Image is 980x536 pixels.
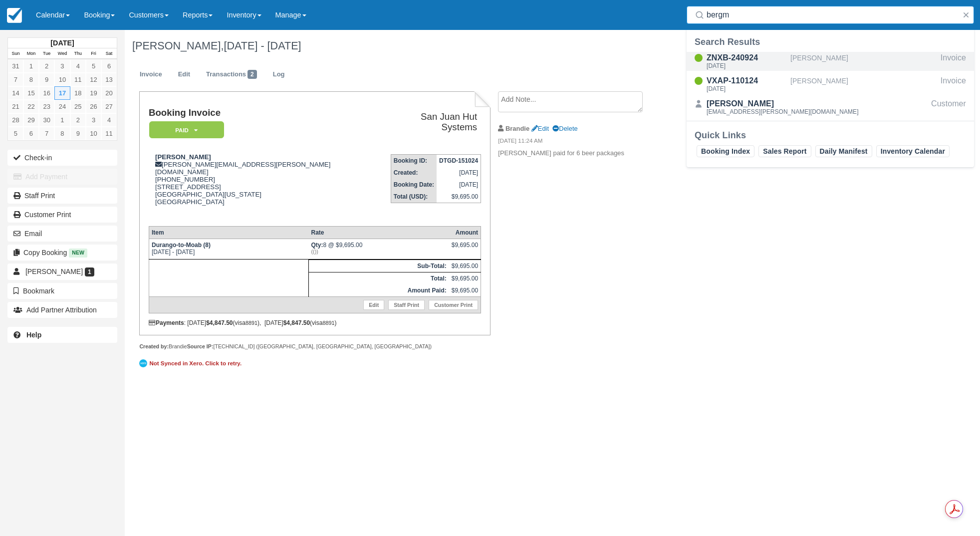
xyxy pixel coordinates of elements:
[23,127,39,140] a: 6
[707,86,786,92] div: [DATE]
[132,40,852,52] h1: [PERSON_NAME],
[552,125,577,132] a: Delete
[308,239,449,259] td: 8 @ $9,695.00
[8,73,23,86] a: 7
[101,59,117,73] a: 6
[86,127,101,140] a: 10
[265,65,292,84] a: Log
[876,145,950,157] a: Inventory Calendar
[687,52,974,71] a: ZNXB-240924[DATE][PERSON_NAME]Invoice
[8,127,23,140] a: 5
[7,327,117,343] a: Help
[429,300,478,310] a: Customer Print
[391,191,437,203] th: Total (USD):
[23,113,39,127] a: 29
[155,153,211,161] strong: [PERSON_NAME]
[54,113,70,127] a: 1
[391,179,437,191] th: Booking Date:
[149,153,379,218] div: [PERSON_NAME][EMAIL_ADDRESS][PERSON_NAME][DOMAIN_NAME] [PHONE_NUMBER] [STREET_ADDRESS] [GEOGRAPHI...
[101,86,117,100] a: 20
[149,226,308,239] th: Item
[23,73,39,86] a: 8
[941,75,966,94] div: Invoice
[8,59,23,73] a: 31
[54,48,70,59] th: Wed
[224,39,301,52] span: [DATE] - [DATE]
[149,121,224,139] em: Paid
[8,48,23,59] th: Sun
[39,127,54,140] a: 7
[23,100,39,113] a: 22
[7,302,117,318] button: Add Partner Attribution
[206,319,233,326] strong: $4,847.50
[70,100,86,113] a: 25
[308,226,449,239] th: Rate
[707,6,958,24] input: Search ( / )
[149,108,379,118] h1: Booking Invoice
[245,320,257,326] small: 8891
[7,8,22,23] img: checkfront-main-nav-mini-logo.png
[26,331,41,339] b: Help
[86,86,101,100] a: 19
[8,113,23,127] a: 28
[25,268,83,275] span: [PERSON_NAME]
[7,188,117,204] a: Staff Print
[311,249,446,255] em: (())
[54,86,70,100] a: 17
[54,127,70,140] a: 8
[308,260,449,272] th: Sub-Total:
[697,145,754,157] a: Booking Index
[452,242,478,257] div: $9,695.00
[101,113,117,127] a: 4
[70,73,86,86] a: 11
[7,264,117,279] a: [PERSON_NAME] 1
[39,100,54,113] a: 23
[86,48,101,59] th: Fri
[707,52,786,64] div: ZNXB-240924
[308,284,449,297] th: Amount Paid:
[50,39,74,47] strong: [DATE]
[8,100,23,113] a: 21
[7,283,117,299] button: Bookmark
[23,48,39,59] th: Mon
[7,169,117,185] button: Add Payment
[283,319,310,326] strong: $4,847.50
[54,100,70,113] a: 24
[8,86,23,100] a: 14
[707,109,859,115] div: [EMAIL_ADDRESS][PERSON_NAME][DOMAIN_NAME]
[70,113,86,127] a: 2
[695,36,966,48] div: Search Results
[69,249,87,257] span: New
[39,73,54,86] a: 9
[199,65,264,84] a: Transactions2
[132,65,170,84] a: Invoice
[931,98,966,117] div: Customer
[149,319,481,326] div: : [DATE] (visa ), [DATE] (visa )
[687,98,974,117] a: [PERSON_NAME][EMAIL_ADDRESS][PERSON_NAME][DOMAIN_NAME]Customer
[7,207,117,223] a: Customer Print
[86,59,101,73] a: 5
[23,59,39,73] a: 1
[39,48,54,59] th: Tue
[149,239,308,259] td: [DATE] - [DATE]
[437,191,481,203] td: $9,695.00
[391,167,437,179] th: Created:
[449,260,481,272] td: $9,695.00
[171,65,198,84] a: Edit
[7,226,117,242] button: Email
[7,150,117,166] button: Check-in
[139,343,490,350] div: Brandie [TECHNICAL_ID] ([GEOGRAPHIC_DATA], [GEOGRAPHIC_DATA], [GEOGRAPHIC_DATA])
[322,320,334,326] small: 8891
[152,242,211,249] strong: Durango-to-Moab (8)
[149,121,221,139] a: Paid
[39,113,54,127] a: 30
[86,113,101,127] a: 3
[498,137,666,148] em: [DATE] 11:24 AM
[101,127,117,140] a: 11
[363,300,384,310] a: Edit
[101,73,117,86] a: 13
[101,100,117,113] a: 27
[707,75,786,87] div: VXAP-110124
[449,226,481,239] th: Amount
[149,319,184,326] strong: Payments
